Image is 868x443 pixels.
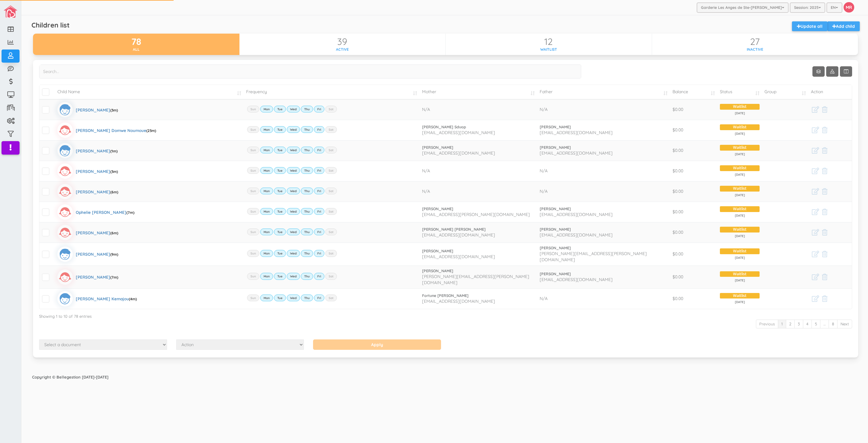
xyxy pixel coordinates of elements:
[719,214,759,218] span: [DATE]
[75,123,155,138] div: [PERSON_NAME] Domwe Noumoue
[259,273,272,280] label: Mon
[761,85,808,99] td: Group: activate to sort column ascending
[793,320,802,328] a: 3
[32,47,239,52] div: All
[842,419,862,437] iframe: chat widget
[57,184,117,199] a: [PERSON_NAME](6m)
[273,147,285,153] label: Tue
[313,208,323,215] label: Fri
[57,143,72,158] img: boyicon.svg
[669,265,717,288] td: $0.00
[57,225,117,240] a: [PERSON_NAME](6m)
[324,126,336,133] label: Sat
[421,145,534,150] a: [PERSON_NAME]
[75,269,117,285] div: [PERSON_NAME]
[109,231,117,235] span: (6m)
[273,126,285,133] label: Tue
[109,169,117,174] span: (3m)
[286,188,299,194] label: Wed
[719,234,759,238] span: [DATE]
[286,250,299,257] label: Wed
[826,21,859,31] a: Add child
[273,295,285,301] label: Tue
[669,222,717,243] td: $0.00
[259,229,272,235] label: Mon
[819,320,828,328] a: …
[313,106,323,112] label: Fri
[539,227,667,232] a: [PERSON_NAME]
[109,108,117,112] span: (3m)
[75,204,133,220] div: Ophelie [PERSON_NAME]
[539,232,612,238] span: [EMAIL_ADDRESS][DOMAIN_NAME]
[243,85,419,99] td: Frequency: activate to sort column ascending
[719,165,759,171] span: Waitlist
[421,274,528,285] span: [PERSON_NAME][EMAIL_ADDRESS][PERSON_NAME][DOMAIN_NAME]
[259,250,272,257] label: Mon
[836,320,851,328] a: Next
[300,106,312,112] label: Thu
[75,163,117,179] div: [PERSON_NAME]
[719,300,759,304] span: [DATE]
[719,256,759,260] span: [DATE]
[38,311,851,319] div: Showing 1 to 10 of 78 entries
[259,167,272,174] label: Mon
[755,320,777,328] a: Previous
[719,104,759,110] span: Waitlist
[312,339,440,350] input: Apply
[719,145,759,151] span: Waitlist
[109,149,117,153] span: (1m)
[286,229,299,235] label: Wed
[286,106,299,112] label: Wed
[421,227,534,232] a: [PERSON_NAME] [PERSON_NAME]
[300,126,312,133] label: Thu
[536,288,669,309] td: N/A
[57,247,117,262] a: [PERSON_NAME](9m)
[445,37,651,47] div: 12
[246,250,258,257] label: Sun
[57,143,117,158] a: [PERSON_NAME](1m)
[669,120,717,140] td: $0.00
[32,37,239,47] div: 78
[719,132,759,136] span: [DATE]
[286,273,299,280] label: Wed
[300,167,312,174] label: Thu
[719,186,759,192] span: Waitlist
[651,37,857,47] div: 27
[286,147,299,153] label: Wed
[719,173,759,177] span: [DATE]
[75,143,117,158] div: [PERSON_NAME]
[246,106,258,112] label: Sun
[536,85,669,99] td: Father: activate to sort column ascending
[300,147,312,153] label: Thu
[719,227,759,232] span: Waitlist
[109,275,117,280] span: (7m)
[57,269,117,285] a: [PERSON_NAME](7m)
[539,145,667,150] a: [PERSON_NAME]
[421,130,494,135] span: [EMAIL_ADDRESS][DOMAIN_NAME]
[273,188,285,194] label: Tue
[259,126,272,133] label: Mon
[421,124,534,130] a: [PERSON_NAME] Sduop
[300,295,312,301] label: Thu
[273,106,285,112] label: Tue
[324,167,336,174] label: Sat
[75,247,117,262] div: [PERSON_NAME]
[32,375,108,379] strong: Copyright © Bellegestion [DATE]-[DATE]
[259,106,272,112] label: Mon
[539,245,667,251] a: [PERSON_NAME]
[38,64,580,79] input: Search...
[539,206,667,212] a: [PERSON_NAME]
[31,21,69,29] h5: Children list
[246,126,258,133] label: Sun
[259,188,272,194] label: Mon
[536,161,669,181] td: N/A
[421,254,494,259] span: [EMAIL_ADDRESS][DOMAIN_NAME]
[109,190,117,194] span: (6m)
[651,47,857,52] div: Inactive
[419,181,536,202] td: N/A
[791,21,826,31] a: Update all
[273,208,285,215] label: Tue
[57,204,133,220] a: Ophelie [PERSON_NAME](7m)
[246,188,258,194] label: Sun
[57,123,155,138] a: [PERSON_NAME] Domwe Noumoue(23m)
